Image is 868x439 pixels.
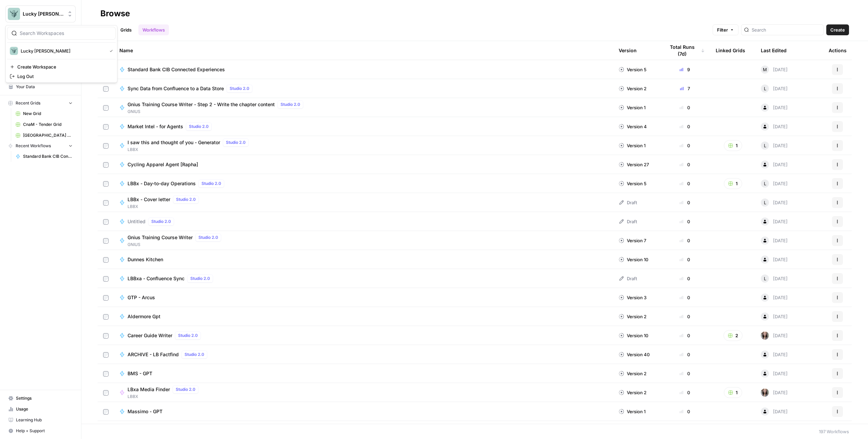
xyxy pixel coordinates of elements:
img: Lucky Beard Logo [10,47,18,55]
div: 0 [665,370,705,377]
a: ARCHIVE - LB FactfindStudio 2.0 [119,350,608,359]
a: Workflows [138,24,169,35]
span: LBBx - Day-to-day Operations [128,180,196,187]
button: 1 [724,387,742,398]
span: Studio 2.0 [151,218,171,225]
span: LBBX [128,147,251,153]
a: Dunnes Kitchen [119,256,608,263]
span: Lucky [PERSON_NAME] [21,47,104,54]
div: Last Edited [761,41,787,60]
div: [DATE] [761,103,788,112]
div: 0 [665,256,705,263]
a: Massimo - GPT [119,408,608,415]
span: Studio 2.0 [185,351,204,358]
div: 0 [665,313,705,320]
span: Studio 2.0 [226,139,246,146]
div: Version 1 [619,408,645,415]
a: Gnius Training Course Writer - Step 2 - Write the chapter contentStudio 2.0GNIUS [119,100,608,115]
div: Version 10 [619,256,648,263]
a: Standard Bank CIB Connected Experiences [119,66,608,73]
a: Usage [5,404,76,415]
a: Learning Hub [5,415,76,425]
a: Log Out [7,72,116,81]
span: Studio 2.0 [178,332,198,339]
div: [DATE] [761,122,788,131]
span: [GEOGRAPHIC_DATA] Tender - Stories [23,132,73,138]
div: 197 Workflows [819,428,849,435]
span: Studio 2.0 [201,180,221,187]
span: Aldermore Gpt [128,313,160,320]
a: Market Intel - for AgentsStudio 2.0 [119,122,608,131]
div: [DATE] [761,331,788,340]
div: Draft [619,218,637,225]
div: 0 [665,275,705,282]
div: Version 5 [619,180,647,187]
div: 0 [665,199,705,206]
span: Studio 2.0 [281,101,300,108]
span: Career Guide Writer [128,332,172,339]
button: 1 [724,140,742,151]
img: lp3r06bkrjxrnh1nvw5mpl8257db [761,331,769,340]
div: Draft [619,275,637,282]
a: LBxa Media FinderStudio 2.0LBBX [119,385,608,400]
span: Recent Workflows [16,143,51,149]
span: Cycling Apparel Agent [Rapha] [128,161,198,168]
div: 7 [665,85,705,92]
div: [DATE] [761,293,788,302]
div: 0 [665,389,705,396]
span: LBxa Media Finder [128,386,170,393]
span: Settings [16,395,73,401]
div: Browse [100,8,130,19]
div: [DATE] [761,369,788,378]
div: [DATE] [761,236,788,245]
span: M [763,66,767,73]
div: 0 [665,332,705,339]
a: LBBx - Cover letterStudio 2.0LBBX [119,195,608,210]
button: Filter [713,24,738,35]
div: Actions [829,41,847,60]
span: Help + Support [16,428,73,434]
div: 0 [665,142,705,149]
img: lp3r06bkrjxrnh1nvw5mpl8257db [761,388,769,397]
div: 0 [665,408,705,415]
button: Recent Grids [5,98,76,108]
a: LBBxa - Confluence SyncStudio 2.0 [119,274,608,283]
span: Create Workspace [17,63,110,70]
div: 9 [665,66,705,73]
div: Version 2 [619,85,647,92]
a: Cycling Apparel Agent [Rapha] [119,161,608,168]
input: Search Workspaces [20,30,111,37]
div: [DATE] [761,350,788,359]
span: GNIUS [128,242,224,248]
div: [DATE] [761,160,788,169]
div: 0 [665,351,705,358]
button: 1 [724,178,742,189]
div: 0 [665,104,705,111]
input: Search [752,26,821,33]
div: Version 27 [619,161,649,168]
span: BMS - GPT [128,370,152,377]
button: 2 [724,330,742,341]
div: Linked Grids [716,41,745,60]
a: Sync Data from Confluence to a Data StoreStudio 2.0 [119,84,608,93]
div: [DATE] [761,217,788,226]
a: GTP - Arcus [119,294,608,301]
span: Studio 2.0 [190,275,210,282]
span: New Grid [23,111,73,117]
span: Filter [717,26,728,33]
div: Version 7 [619,237,646,244]
span: GNIUS [128,109,306,115]
div: [DATE] [761,141,788,150]
div: Version [619,41,637,60]
span: Lucky [PERSON_NAME] [23,11,64,17]
button: Workspace: Lucky Beard [5,5,76,22]
a: Aldermore Gpt [119,313,608,320]
a: Your Data [5,81,76,92]
span: ARCHIVE - LB Factfind [128,351,179,358]
div: [DATE] [761,179,788,188]
span: Studio 2.0 [198,234,218,241]
span: Massimo - GPT [128,408,162,415]
span: CnaM - Tender Grid [23,121,73,128]
div: Total Runs (7d) [665,41,705,60]
div: 0 [665,237,705,244]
